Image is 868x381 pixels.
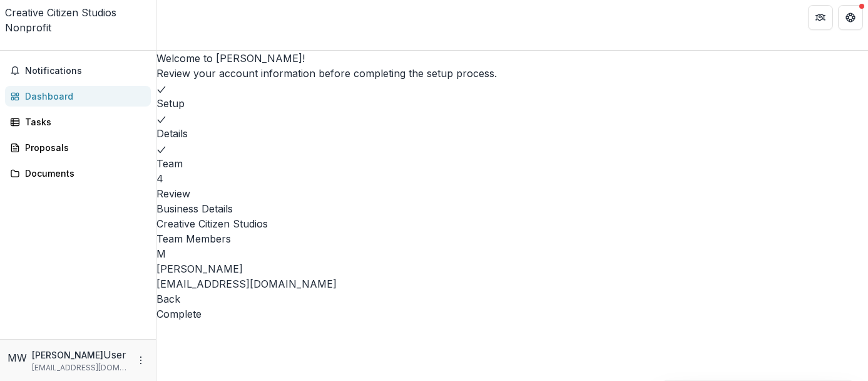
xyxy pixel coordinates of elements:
[25,66,146,76] span: Notifications
[156,276,868,291] p: [EMAIL_ADDRESS][DOMAIN_NAME]
[156,81,868,201] div: Progress
[156,246,868,261] p: M
[156,156,868,171] h3: Team
[32,348,103,362] p: [PERSON_NAME]
[156,171,868,186] div: 4
[32,362,128,373] p: [EMAIL_ADDRESS][DOMAIN_NAME]
[808,5,833,30] button: Partners
[156,306,202,321] button: Complete
[5,21,51,34] span: Nonprofit
[25,167,141,180] div: Documents
[5,137,151,158] a: Proposals
[156,126,868,141] h3: Details
[103,347,126,362] p: User
[156,261,868,276] p: [PERSON_NAME]
[156,201,868,216] h4: Business Details
[156,231,868,246] h4: Team Members
[156,291,180,306] button: Back
[133,353,148,368] button: More
[5,86,151,107] a: Dashboard
[25,115,141,128] div: Tasks
[5,61,151,81] button: Notifications
[156,186,868,201] h3: Review
[838,5,863,30] button: Get Help
[5,163,151,184] a: Documents
[8,350,27,365] div: Myah Werkmeister
[25,90,141,103] div: Dashboard
[156,96,868,111] h3: Setup
[5,112,151,132] a: Tasks
[156,66,868,81] p: Review your account information before completing the setup process.
[25,141,141,154] div: Proposals
[5,5,151,20] div: Creative Citizen Studios
[156,216,868,231] p: Creative Citizen Studios
[156,51,868,66] h2: Welcome to [PERSON_NAME]!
